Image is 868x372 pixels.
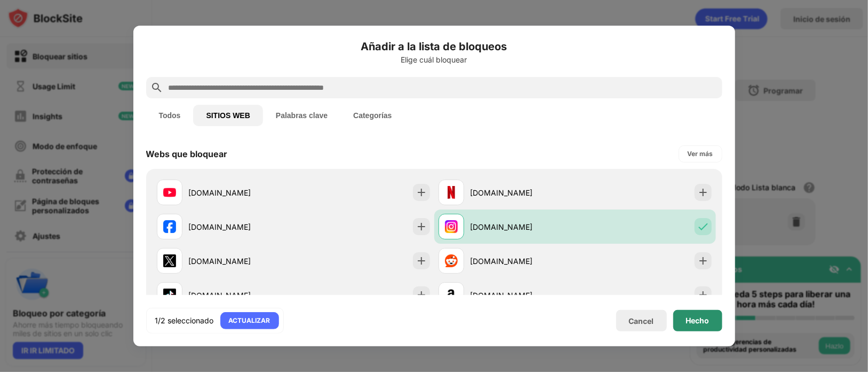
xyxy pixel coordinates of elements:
img: favicons [445,220,458,233]
img: favicons [163,289,176,301]
img: favicons [163,186,176,199]
button: Todos [146,105,194,126]
div: 1/2 seleccionado [155,315,214,326]
img: favicons [445,186,458,199]
div: Ver más [688,149,713,159]
div: ACTUALIZAR [229,315,270,326]
img: favicons [445,254,458,267]
h6: Añadir a la lista de bloqueos [146,38,722,55]
div: [DOMAIN_NAME] [189,290,293,301]
button: SITIOS WEB [193,105,262,126]
button: Categorías [340,105,404,126]
img: favicons [163,254,176,267]
div: [DOMAIN_NAME] [189,187,293,198]
div: Elige cuál bloquear [146,56,722,64]
img: search.svg [150,81,163,94]
div: [DOMAIN_NAME] [189,255,293,267]
img: favicons [445,289,458,301]
div: [DOMAIN_NAME] [471,221,575,232]
div: Webs que bloquear [146,149,228,159]
div: Cancel [629,316,654,325]
button: Palabras clave [263,105,340,126]
div: [DOMAIN_NAME] [471,187,575,198]
img: favicons [163,220,176,233]
div: [DOMAIN_NAME] [189,221,293,232]
div: Hecho [686,316,710,325]
div: [DOMAIN_NAME] [471,290,575,301]
div: [DOMAIN_NAME] [471,255,575,267]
